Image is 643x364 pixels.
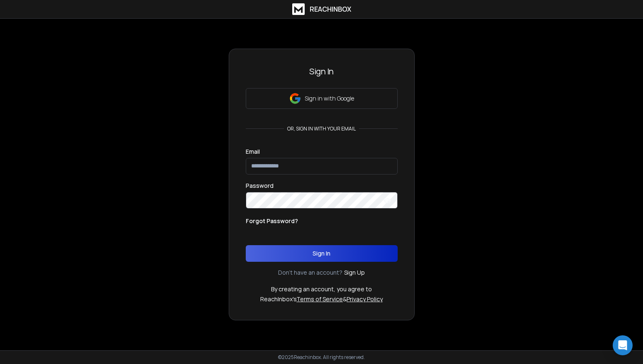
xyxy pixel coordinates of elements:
[310,4,351,14] h1: ReachInbox
[246,149,260,155] label: Email
[246,245,398,262] button: Sign In
[292,3,305,15] img: logo
[246,217,298,225] p: Forgot Password?
[246,183,274,189] label: Password
[344,268,365,277] a: Sign Up
[284,125,359,132] p: or, sign in with your email
[292,3,351,15] a: ReachInbox
[271,285,372,293] p: By creating an account, you agree to
[246,66,398,77] h3: Sign In
[278,354,365,361] p: © 2025 Reachinbox. All rights reserved.
[613,335,633,355] div: Open Intercom Messenger
[296,295,343,303] a: Terms of Service
[347,295,383,303] a: Privacy Policy
[305,94,354,103] p: Sign in with Google
[246,88,398,109] button: Sign in with Google
[260,295,383,303] p: ReachInbox's &
[278,268,342,277] p: Don't have an account?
